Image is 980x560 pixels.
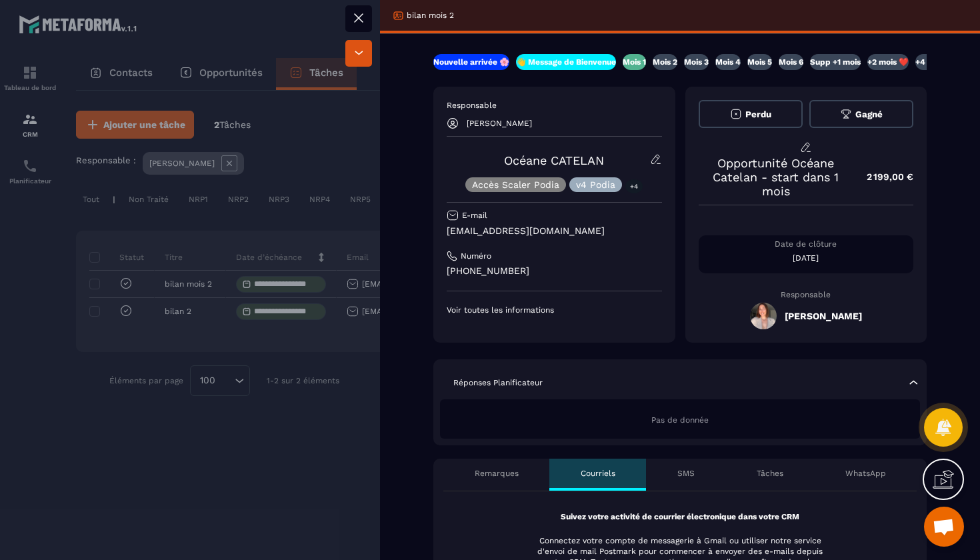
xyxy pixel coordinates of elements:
p: [DATE] [699,253,914,263]
button: Gagné [809,100,913,128]
p: [PHONE_NUMBER] [447,265,662,277]
p: Numéro [461,251,491,261]
p: Voir toutes les informations [447,305,662,315]
p: Suivez votre activité de courrier électronique dans votre CRM [467,511,893,522]
p: Accès Scaler Podia [472,180,559,189]
p: Opportunité Océane Catelan - start dans 1 mois [699,156,854,198]
button: Perdu [699,100,803,128]
p: v4 Podia [576,180,615,189]
a: Océane CATELAN [504,153,604,167]
p: SMS [677,468,695,479]
p: Tâches [757,468,783,479]
p: Responsable [447,100,662,111]
div: Ouvrir le chat [924,507,964,547]
p: 2 199,00 € [853,164,913,190]
p: [PERSON_NAME] [467,119,532,128]
p: [EMAIL_ADDRESS][DOMAIN_NAME] [447,225,662,237]
p: Remarques [475,468,519,479]
p: +4 [625,179,643,193]
p: E-mail [462,210,487,221]
p: WhatsApp [845,468,886,479]
p: Réponses Planificateur [453,377,543,388]
span: Perdu [745,109,771,119]
span: Pas de donnée [651,415,709,425]
p: Responsable [699,290,914,299]
span: Gagné [855,109,883,119]
h5: [PERSON_NAME] [785,311,862,321]
p: Courriels [581,468,615,479]
p: Date de clôture [699,239,914,249]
